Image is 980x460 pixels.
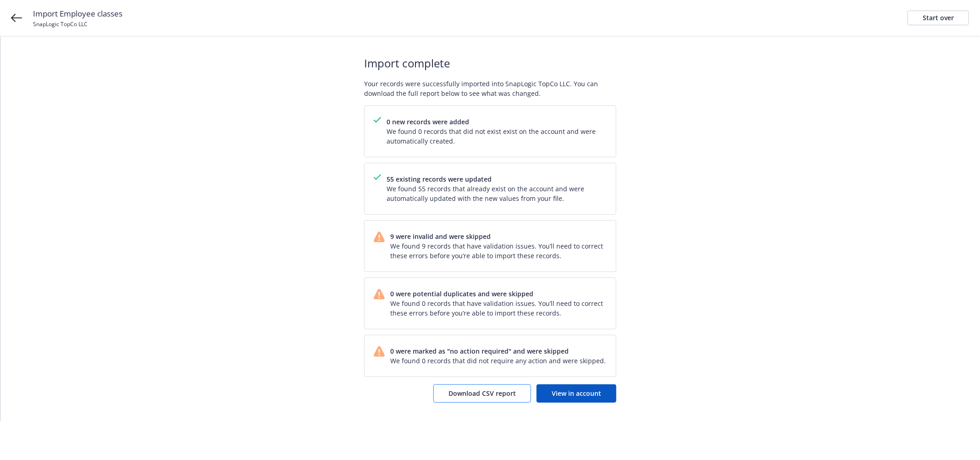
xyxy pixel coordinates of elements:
span: Import Employee classes [33,8,122,20]
span: 0 new records were added [387,117,607,127]
span: 0 were potential duplicates and were skipped [390,289,607,299]
span: We found 9 records that have validation issues. You’ll need to correct these errors before you’re... [390,241,607,260]
span: View in account [552,389,601,398]
span: 0 were marked as "no action required" and were skipped [390,346,606,356]
span: We found 0 records that have validation issues. You’ll need to correct these errors before you’re... [390,299,607,318]
span: Your records were successfully imported into SnapLogic TopCo LLC. You can download the full repor... [364,79,616,98]
span: Download CSV report [448,389,516,398]
div: Start over [923,11,954,25]
a: Start over [908,11,969,25]
button: Download CSV report [433,384,531,403]
span: We found 55 records that already exist on the account and were automatically updated with the new... [387,184,607,203]
span: SnapLogic TopCo LLC [33,20,88,28]
span: Import complete [364,55,616,72]
span: We found 0 records that did not exist exist on the account and were automatically created. [387,127,607,146]
span: 55 existing records were updated [387,174,607,184]
a: View in account [537,384,616,403]
span: 9 were invalid and were skipped [390,232,607,241]
span: We found 0 records that did not require any action and were skipped. [390,356,606,366]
